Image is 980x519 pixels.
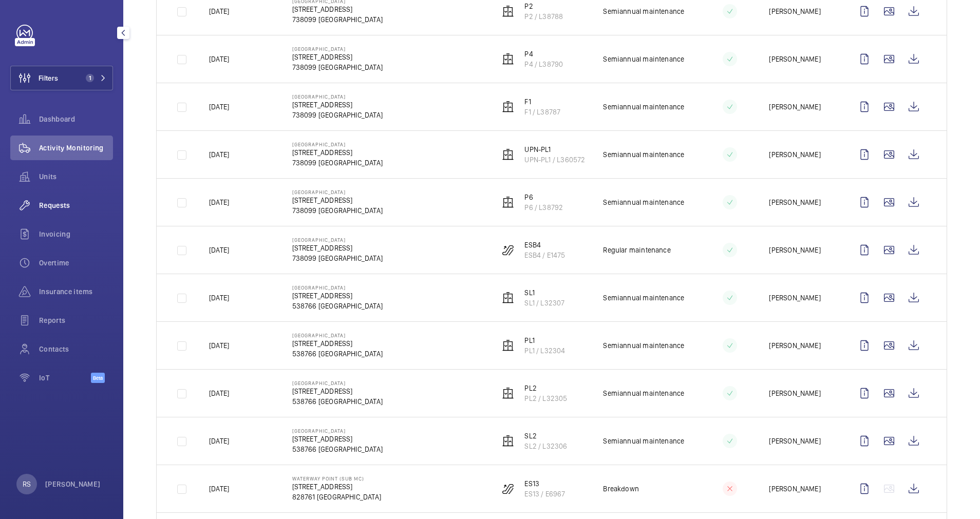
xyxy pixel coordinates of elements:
[292,4,383,14] p: [STREET_ADDRESS]
[209,436,229,446] p: [DATE]
[603,197,684,207] p: Semiannual maintenance
[603,484,639,494] p: Breakdown
[292,386,383,396] p: [STREET_ADDRESS]
[502,5,514,17] img: elevator.svg
[10,66,113,90] button: Filters1
[769,388,820,398] p: [PERSON_NAME]
[292,475,381,482] p: Waterway Point (Sub MC)
[524,478,565,489] p: ES13
[524,1,563,11] p: P2
[209,484,229,494] p: [DATE]
[524,202,563,213] p: P6 / L38792
[292,93,383,100] p: [GEOGRAPHIC_DATA]
[292,237,383,243] p: [GEOGRAPHIC_DATA]
[603,102,684,112] p: Semiannual maintenance
[524,107,560,117] p: F1 / L38787
[603,245,670,255] p: Regular maintenance
[603,388,684,398] p: Semiannual maintenance
[524,393,567,403] p: PL2 / L32305
[292,110,383,120] p: 738099 [GEOGRAPHIC_DATA]
[524,97,560,107] p: F1
[292,158,383,168] p: 738099 [GEOGRAPHIC_DATA]
[39,229,113,239] span: Invoicing
[292,147,383,158] p: [STREET_ADDRESS]
[603,6,684,16] p: Semiannual maintenance
[39,143,113,153] span: Activity Monitoring
[502,292,514,304] img: elevator.svg
[524,298,564,308] p: SL1 / L32307
[603,340,684,351] p: Semiannual maintenance
[524,345,565,356] p: PL1 / L32304
[524,240,565,250] p: ESB4
[292,396,383,407] p: 538766 [GEOGRAPHIC_DATA]
[292,482,381,492] p: [STREET_ADDRESS]
[39,114,113,124] span: Dashboard
[39,315,113,325] span: Reports
[524,49,563,59] p: P4
[86,74,94,82] span: 1
[524,489,565,499] p: ES13 / E6967
[603,293,684,303] p: Semiannual maintenance
[292,14,383,25] p: 738099 [GEOGRAPHIC_DATA]
[292,243,383,253] p: [STREET_ADDRESS]
[502,339,514,352] img: elevator.svg
[769,197,820,207] p: [PERSON_NAME]
[209,388,229,398] p: [DATE]
[209,102,229,112] p: [DATE]
[502,53,514,65] img: elevator.svg
[209,293,229,303] p: [DATE]
[39,373,91,383] span: IoT
[292,434,383,444] p: [STREET_ADDRESS]
[524,287,564,298] p: SL1
[292,428,383,434] p: [GEOGRAPHIC_DATA]
[769,54,820,64] p: [PERSON_NAME]
[292,301,383,311] p: 538766 [GEOGRAPHIC_DATA]
[769,436,820,446] p: [PERSON_NAME]
[292,52,383,62] p: [STREET_ADDRESS]
[603,149,684,160] p: Semiannual maintenance
[292,100,383,110] p: [STREET_ADDRESS]
[524,192,563,202] p: P6
[524,431,567,441] p: SL2
[603,436,684,446] p: Semiannual maintenance
[39,200,113,210] span: Requests
[292,284,383,291] p: [GEOGRAPHIC_DATA]
[502,196,514,208] img: elevator.svg
[502,387,514,399] img: elevator.svg
[769,293,820,303] p: [PERSON_NAME]
[209,340,229,351] p: [DATE]
[524,383,567,393] p: PL2
[524,335,565,345] p: PL1
[39,258,113,268] span: Overtime
[292,253,383,263] p: 738099 [GEOGRAPHIC_DATA]
[769,484,820,494] p: [PERSON_NAME]
[292,46,383,52] p: [GEOGRAPHIC_DATA]
[292,195,383,205] p: [STREET_ADDRESS]
[769,6,820,16] p: [PERSON_NAME]
[292,349,383,359] p: 538766 [GEOGRAPHIC_DATA]
[292,338,383,349] p: [STREET_ADDRESS]
[769,245,820,255] p: [PERSON_NAME]
[45,479,101,489] p: [PERSON_NAME]
[524,441,567,451] p: SL2 / L32306
[23,479,31,489] p: RS
[769,340,820,351] p: [PERSON_NAME]
[292,205,383,216] p: 738099 [GEOGRAPHIC_DATA]
[292,380,383,386] p: [GEOGRAPHIC_DATA]
[524,144,585,155] p: UPN-PL1
[502,483,514,495] img: escalator.svg
[209,245,229,255] p: [DATE]
[39,73,58,83] span: Filters
[502,148,514,161] img: elevator.svg
[292,444,383,454] p: 538766 [GEOGRAPHIC_DATA]
[292,492,381,502] p: 828761 [GEOGRAPHIC_DATA]
[39,344,113,354] span: Contacts
[292,189,383,195] p: [GEOGRAPHIC_DATA]
[292,62,383,72] p: 738099 [GEOGRAPHIC_DATA]
[292,332,383,338] p: [GEOGRAPHIC_DATA]
[603,54,684,64] p: Semiannual maintenance
[502,101,514,113] img: elevator.svg
[524,155,585,165] p: UPN-PL1 / L360572
[769,149,820,160] p: [PERSON_NAME]
[502,244,514,256] img: escalator.svg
